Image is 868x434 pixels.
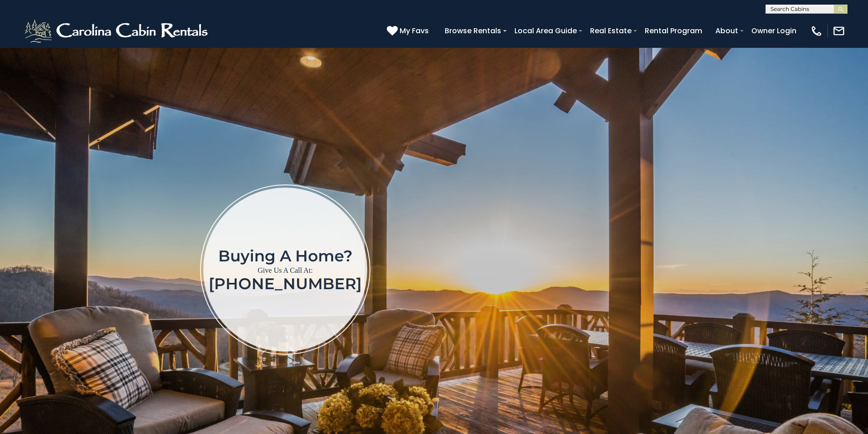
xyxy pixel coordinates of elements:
a: Rental Program [640,23,707,39]
a: Real Estate [586,23,636,39]
p: Give Us A Call At: [209,264,362,277]
a: [PHONE_NUMBER] [209,274,362,293]
h1: Buying a home? [209,248,362,264]
a: Owner Login [747,23,801,39]
img: phone-regular-white.png [810,25,823,37]
a: My Favs [387,25,431,37]
a: Local Area Guide [510,23,581,39]
a: About [711,23,743,39]
img: mail-regular-white.png [832,25,845,37]
img: White-1-2.png [23,17,212,45]
a: Browse Rentals [440,23,506,39]
span: My Favs [400,25,429,36]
